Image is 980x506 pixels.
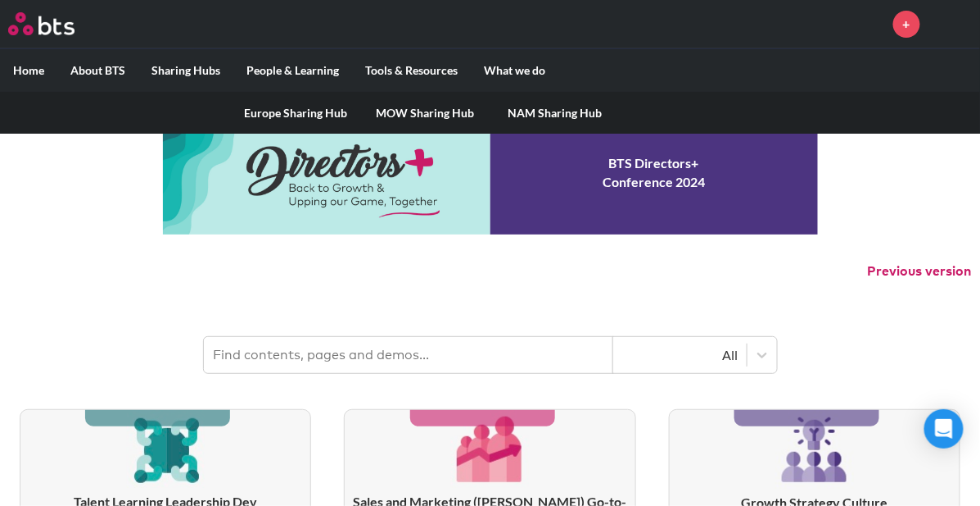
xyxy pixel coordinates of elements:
button: Previous version [868,262,972,280]
label: People & Learning [233,49,352,92]
img: BTS Logo [8,12,75,35]
label: Sharing Hubs [138,49,233,92]
input: Find contents, pages and demos... [204,337,613,373]
img: Charlotte Cansdell [933,4,972,43]
a: Conference 2024 [163,112,818,235]
div: Open Intercom Messenger [924,409,964,449]
img: [object Object] [775,410,854,489]
img: [object Object] [451,410,529,488]
label: Tools & Resources [352,49,471,92]
img: [object Object] [127,410,205,488]
label: About BTS [57,49,138,92]
a: Go home [8,12,105,35]
div: All [621,346,738,364]
label: What we do [471,49,558,92]
a: + [893,11,920,38]
a: Profile [933,4,972,43]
